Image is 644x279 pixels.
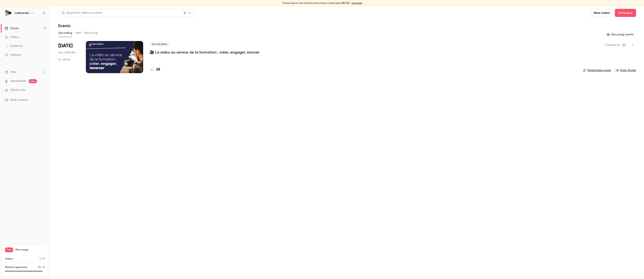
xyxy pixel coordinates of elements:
h4: 28 [156,67,160,72]
p: / 10 [39,257,45,261]
span: 0 [39,258,41,260]
span: Plan usage [15,248,45,251]
button: Recurring events [605,31,636,38]
p: / 30 [38,266,45,269]
h1: Events [58,23,71,28]
span: Free [5,247,13,252]
div: Events [5,26,19,30]
h6: Lalamedia [15,11,29,15]
div: Audience [5,44,23,48]
div: Oct 21 Tue, 11:30 AM (Europe/Paris) [58,41,79,73]
span: What's new [10,88,26,92]
span: HC [622,43,626,47]
button: Schedule [615,9,636,17]
iframe: Noticeable Trigger [41,88,45,92]
button: New video [590,9,613,17]
div: Videos [5,35,19,39]
span: 28 [38,266,41,269]
img: Lalamedia [5,10,11,16]
p: Monthly registrants [5,266,27,269]
li: help-dropdown-opener [5,70,45,74]
a: 28 [150,67,160,72]
span: Help [10,70,16,74]
span: [DATE] [58,43,73,49]
span: new [29,79,37,83]
div: 45 min [58,58,70,61]
span: Created by [605,43,620,47]
span: Tue, 11:30 AM [58,51,75,55]
button: Recurring [84,30,98,36]
span: Book a demo [10,98,28,102]
a: Upgrade [352,2,362,5]
a: Registration page [583,68,611,72]
button: Upcoming [58,30,72,36]
a: 🎥 La vidéo au service de la formation : créer, engager, innover [150,50,259,55]
p: Videos [5,257,13,261]
a: Enter Studio [616,68,636,72]
span: Hélène CHOMIENNE [621,43,626,47]
a: SpeakerHub [10,79,26,83]
div: Settings [5,53,21,57]
button: Past [75,30,81,36]
span: Live event [150,42,169,47]
div: Search for videos or events [62,11,102,15]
